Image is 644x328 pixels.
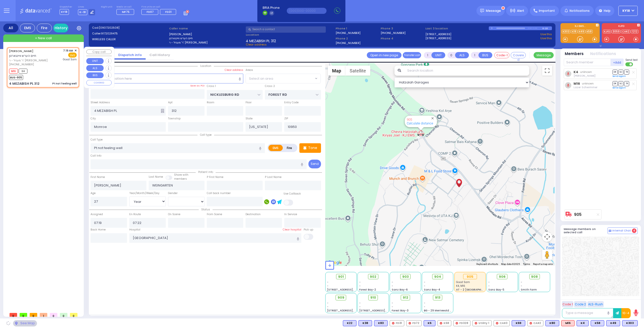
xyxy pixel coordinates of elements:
div: K49 [606,320,620,326]
a: K18 [571,30,577,33]
span: Phone 3 [381,26,424,31]
label: Cad: [92,26,167,30]
a: [STREET_ADDRESS] [425,32,451,36]
label: Fire [283,145,297,151]
span: AT - 2 [GEOGRAPHIC_DATA] [456,288,493,292]
span: - [327,284,329,288]
span: ר' מעכיל - ר' [PERSON_NAME] [9,58,61,63]
a: Open this area in Google Maps (opens a new window) [327,259,343,266]
span: Forest Bay-2 [359,288,376,292]
span: Lazer Schwimmer [574,85,597,89]
label: First Name [91,175,105,179]
span: [STREET_ADDRESS][PERSON_NAME] [359,309,407,312]
img: red-radio-icon.svg [475,322,477,324]
span: Alert [517,9,524,13]
span: [PHONE_NUMBER] [9,62,34,66]
button: Code 2 [574,301,587,307]
div: K-18 [542,26,552,30]
div: Utility 1 [472,320,492,326]
button: BUS [478,52,492,58]
label: Apt [168,101,173,105]
span: Patient info [196,170,216,174]
button: Code 1 [562,301,573,307]
a: K58 [586,30,593,33]
div: CHAIM HERSH WEINGARTEN [455,177,463,193]
span: Status [199,208,213,211]
label: ZIP [284,117,288,121]
span: SO [618,81,623,86]
div: ALS [561,320,575,326]
span: Good Sam [456,280,470,284]
button: Transfer call [403,52,421,58]
span: FD31 [165,10,172,14]
img: red-radio-icon.svg [530,322,532,324]
span: - [359,301,361,305]
button: +Add [611,59,624,66]
label: ר' מעכיל - ר' [PERSON_NAME] [169,40,244,45]
span: 902 [370,274,376,279]
button: UNIT [86,58,104,64]
button: Map camera controls [542,232,552,242]
span: - [521,284,522,288]
div: FD72 [406,320,422,326]
div: BLS [577,320,589,326]
div: BLS [358,320,372,326]
label: חיים הערש וויינגארטן [169,36,244,40]
span: Forest Bay-3 [392,309,409,312]
div: K38 [358,320,372,326]
label: Location [246,33,334,37]
img: red-radio-icon.svg [496,322,498,324]
span: - [392,301,393,305]
button: Copy call [86,50,112,54]
div: CAR3 [494,320,510,326]
label: Save as POI [190,84,205,87]
span: [STREET_ADDRESS][PERSON_NAME] [327,288,375,292]
label: Areas [246,68,253,72]
div: BLS [545,320,559,326]
button: Covered [511,52,526,58]
button: Toggle fullscreen view [542,66,552,76]
span: DR [613,81,618,86]
span: 904 [434,274,441,279]
a: K4 [574,70,578,74]
label: Call Info [91,154,101,158]
label: EMS [268,145,283,151]
button: Members [565,51,584,57]
label: Back Home [91,228,106,232]
button: UNIT [431,52,445,58]
img: red-radio-icon.svg [392,322,394,324]
span: unknown [580,70,592,74]
label: Township [168,117,181,121]
span: Sanz Bay-6 [392,288,408,292]
span: K4 [19,69,27,74]
h5: Message members on selected call [564,227,608,234]
span: BG - 29 Merriewold S. [424,309,452,312]
a: Send again [613,86,626,89]
span: [STREET_ADDRESS][PERSON_NAME] [327,309,375,312]
span: - [488,280,490,284]
label: Night unit [101,6,112,9]
label: State [246,117,253,121]
a: K49 [578,30,585,33]
span: Send text [625,58,638,62]
label: Hospital [129,228,140,232]
label: Clear address [225,68,243,72]
span: 0 [50,313,57,317]
input: Search location [404,66,530,76]
img: Google [327,259,343,266]
button: Message [534,52,554,58]
img: red-radio-icon.svg [440,322,442,324]
label: Pick up [304,228,313,232]
div: See map [13,320,37,326]
span: 0 [20,313,27,317]
div: FD31 [390,320,404,326]
label: Cross 2 [265,84,275,88]
span: Important [539,9,555,13]
span: KY18 [60,9,69,15]
span: SO [618,70,623,74]
span: - [424,301,425,305]
span: 0 [70,313,77,317]
span: - [488,284,490,288]
span: - [424,284,425,288]
span: Select an area [249,76,273,81]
